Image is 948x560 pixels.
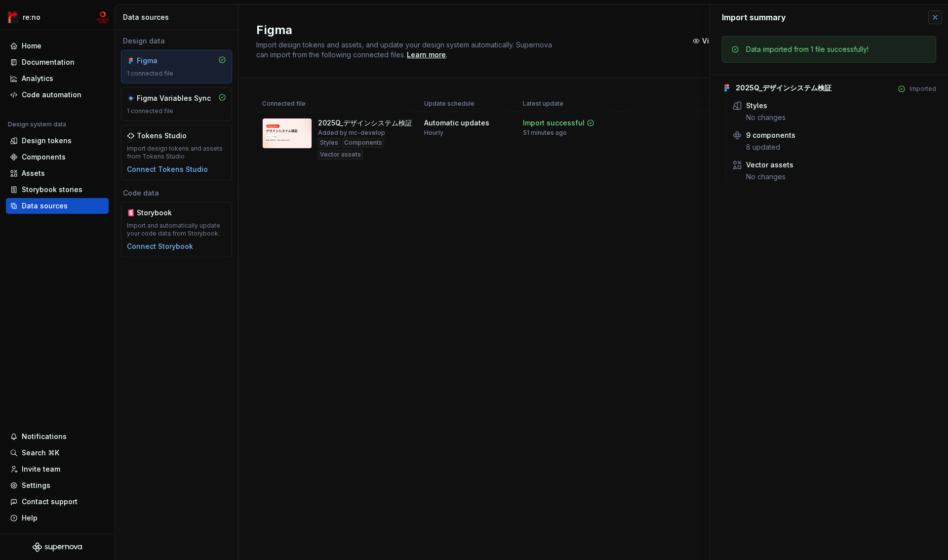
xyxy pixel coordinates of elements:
[318,129,385,137] div: Added by mc-develop
[736,83,831,93] div: 2025Q_デザインシステム検証
[127,164,208,174] button: Connect Tokens Studio
[517,96,620,112] th: Latest update
[688,32,759,50] button: View summary
[121,36,232,46] div: Design data
[342,138,384,148] div: Components
[746,113,936,122] div: No changes
[22,480,50,490] div: Settings
[318,138,340,148] div: Styles
[6,149,109,165] a: Components
[127,145,226,160] div: Import design tokens and assets from Tokens Studio
[256,96,418,112] th: Connected file
[22,90,81,100] div: Code automation
[121,188,232,198] div: Code data
[22,152,66,162] div: Components
[722,11,786,23] div: Import summary
[2,6,113,28] button: re:nomc-develop
[746,142,936,152] div: 8 updated
[746,101,767,111] div: Styles
[6,478,109,493] a: Settings
[6,71,109,86] a: Analytics
[8,120,66,128] div: Design system data
[137,56,184,66] div: Figma
[318,118,412,128] div: 2025Q_デザインシステム検証
[6,461,109,477] a: Invite team
[405,51,447,59] span: .
[7,11,19,23] img: 4ec385d3-6378-425b-8b33-6545918efdc5.png
[702,36,752,46] span: View summary
[23,12,40,22] div: re:no
[6,198,109,214] a: Data sources
[121,87,232,121] a: Figma Variables Sync1 connected file
[22,513,38,523] div: Help
[97,11,109,23] img: mc-develop
[6,445,109,461] button: Search ⌘K
[121,125,232,180] a: Tokens StudioImport design tokens and assets from Tokens StudioConnect Tokens Studio
[127,222,226,238] div: Import and automatically update your code data from Storybook.
[746,130,795,140] div: 9 components
[318,150,363,160] div: Vector assets
[22,201,68,211] div: Data sources
[137,93,211,103] div: Figma Variables Sync
[6,133,109,149] a: Design tokens
[6,429,109,444] button: Notifications
[22,185,82,195] div: Storybook stories
[121,50,232,83] a: Figma1 connected file
[123,12,234,22] div: Data sources
[22,57,75,67] div: Documentation
[256,40,554,59] span: Import design tokens and assets, and update your design system automatically. Supernova can impor...
[22,41,41,51] div: Home
[523,129,567,137] div: 51 minutes ago
[33,542,82,552] svg: Supernova Logo
[6,510,109,526] button: Help
[137,131,187,141] div: Tokens Studio
[22,74,53,83] div: Analytics
[121,202,232,257] a: StorybookImport and automatically update your code data from Storybook.Connect Storybook
[746,172,936,182] div: No changes
[127,70,226,78] div: 1 connected file
[6,38,109,54] a: Home
[127,107,226,115] div: 1 connected file
[137,208,184,218] div: Storybook
[523,118,585,128] div: Import successful
[22,448,59,458] div: Search ⌘K
[6,165,109,181] a: Assets
[22,432,67,441] div: Notifications
[424,118,489,128] div: Automatic updates
[746,160,793,170] div: Vector assets
[909,85,936,93] div: Imported
[256,22,676,38] h2: Figma
[22,168,45,178] div: Assets
[424,129,443,137] div: Hourly
[22,497,78,507] div: Contact support
[407,50,446,60] a: Learn more
[6,182,109,198] a: Storybook stories
[746,44,869,54] div: Data imported from 1 file successfully!
[127,241,193,251] button: Connect Storybook
[6,494,109,510] button: Contact support
[6,54,109,70] a: Documentation
[418,96,517,112] th: Update schedule
[22,136,72,146] div: Design tokens
[6,87,109,103] a: Code automation
[22,464,60,474] div: Invite team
